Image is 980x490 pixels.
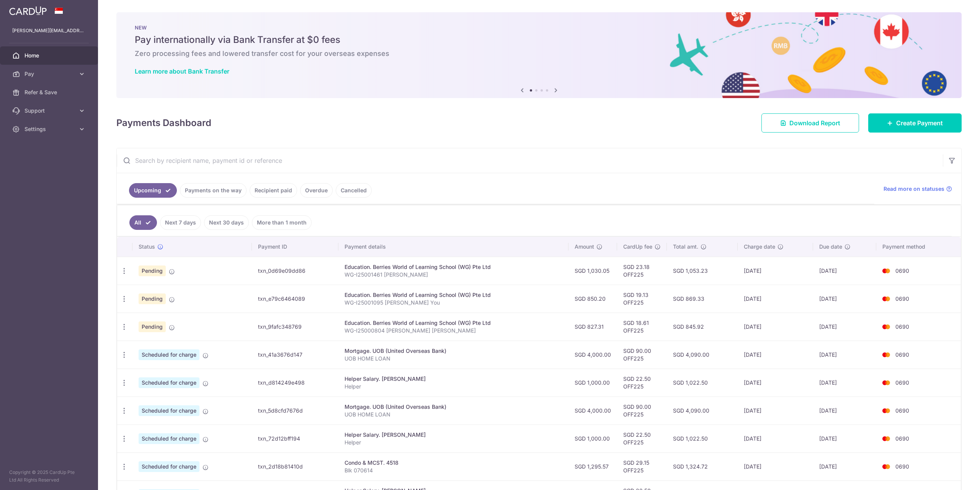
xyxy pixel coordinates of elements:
td: SGD 4,090.00 [667,341,737,369]
td: SGD 18.61 OFF225 [617,313,667,341]
td: SGD 850.20 [568,285,617,313]
td: SGD 4,000.00 [568,341,617,369]
img: CardUp [9,6,47,15]
a: Learn more about Bank Transfer [135,67,229,75]
img: Bank Card [879,294,894,303]
h5: Pay internationally via Bank Transfer at $0 fees [135,34,943,46]
a: Create Payment [868,113,962,133]
td: [DATE] [738,397,813,424]
td: [DATE] [813,424,876,452]
td: SGD 1,000.00 [568,424,617,452]
td: [DATE] [813,313,876,341]
input: Search by recipient name, payment id or reference [117,148,943,173]
td: SGD 19.13 OFF225 [617,285,667,313]
td: SGD 22.50 OFF225 [617,369,667,397]
td: [DATE] [738,341,813,369]
td: SGD 827.31 [568,313,617,341]
span: Total amt. [673,243,698,251]
td: txn_d814249e498 [252,369,338,397]
span: Scheduled for charge [139,377,199,388]
td: SGD 90.00 OFF225 [617,397,667,424]
span: Pay [24,70,75,78]
td: txn_2d18b81410d [252,452,338,480]
td: SGD 869.33 [667,285,737,313]
p: NEW [135,25,943,31]
p: Helper [345,439,562,446]
img: Bank Card [879,378,894,387]
span: Pending [139,321,166,332]
span: Support [24,107,75,115]
p: UOB HOME LOAN [345,411,562,418]
td: [DATE] [813,452,876,480]
span: 0690 [895,323,909,330]
a: Next 7 days [160,215,201,230]
td: SGD 90.00 OFF225 [617,341,667,369]
span: Scheduled for charge [139,349,199,360]
div: Helper Salary. [PERSON_NAME] [345,375,562,383]
td: SGD 1,324.72 [667,452,737,480]
td: txn_0d69e09dd86 [252,257,338,285]
span: Refer & Save [24,88,75,96]
th: Payment details [338,237,568,257]
span: Scheduled for charge [139,433,199,444]
p: WG-I25000804 [PERSON_NAME] [PERSON_NAME] [345,327,562,334]
img: Bank Card [879,434,894,443]
td: SGD 1,022.50 [667,369,737,397]
td: SGD 4,090.00 [667,397,737,424]
a: Recipient paid [250,183,297,198]
td: txn_e79c6464089 [252,285,338,313]
p: Helper [345,383,562,390]
span: Settings [24,125,75,133]
span: 0690 [895,407,909,414]
td: [DATE] [738,424,813,452]
td: SGD 1,000.00 [568,369,617,397]
p: WG-I25001461 [PERSON_NAME] [345,271,562,279]
span: 0690 [895,463,909,470]
div: Education. Berries World of Learning School (WG) Pte Ltd [345,263,562,271]
td: [DATE] [813,369,876,397]
td: SGD 29.15 OFF225 [617,452,667,480]
span: Read more on statuses [884,185,944,193]
img: Bank Card [879,350,894,359]
p: WG-I25001095 [PERSON_NAME] You [345,299,562,306]
h4: Payments Dashboard [116,116,211,130]
img: Bank Card [879,266,894,275]
td: txn_9fafc348769 [252,313,338,341]
span: Create Payment [896,118,943,128]
th: Payment ID [252,237,338,257]
span: 0690 [895,295,909,302]
span: Status [139,243,155,251]
td: SGD 1,022.50 [667,424,737,452]
td: [DATE] [738,369,813,397]
div: Education. Berries World of Learning School (WG) Pte Ltd [345,291,562,299]
td: SGD 4,000.00 [568,397,617,424]
span: Scheduled for charge [139,461,199,472]
h6: Zero processing fees and lowered transfer cost for your overseas expenses [135,49,943,58]
a: Overdue [300,183,333,198]
p: [PERSON_NAME][EMAIL_ADDRESS][DOMAIN_NAME] [12,27,86,34]
span: Scheduled for charge [139,405,199,416]
img: Bank Card [879,322,894,331]
span: 0690 [895,267,909,274]
span: Pending [139,265,166,276]
a: Payments on the way [180,183,247,198]
a: Download Report [761,113,859,133]
a: More than 1 month [252,215,312,230]
span: Amount [575,243,594,251]
span: 0690 [895,351,909,358]
span: CardUp fee [623,243,652,251]
td: [DATE] [738,452,813,480]
a: Cancelled [336,183,372,198]
td: [DATE] [738,257,813,285]
td: [DATE] [813,397,876,424]
a: Upcoming [129,183,177,198]
img: Bank Card [879,406,894,415]
div: Education. Berries World of Learning School (WG) Pte Ltd [345,319,562,327]
span: Home [24,52,75,59]
td: [DATE] [813,257,876,285]
img: Bank transfer banner [116,12,962,98]
div: Helper Salary. [PERSON_NAME] [345,431,562,439]
td: [DATE] [813,285,876,313]
span: 0690 [895,379,909,386]
td: SGD 1,053.23 [667,257,737,285]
